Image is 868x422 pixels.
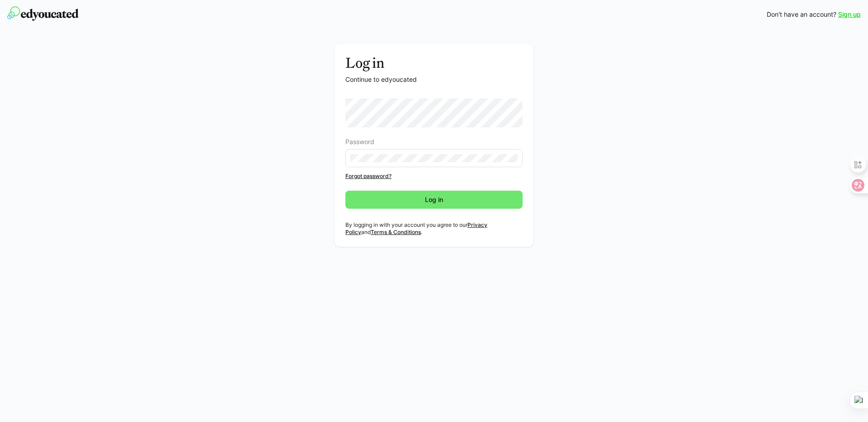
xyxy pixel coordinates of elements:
h3: Log in [345,54,523,71]
a: Sign up [838,10,861,19]
a: Terms & Conditions [371,229,421,235]
span: Password [345,138,374,145]
span: Log in [424,195,444,204]
img: edyoucated [7,6,79,21]
p: Continue to edyoucated [345,75,523,84]
a: Forgot password? [345,173,523,180]
span: Don't have an account? [767,10,836,19]
p: By logging in with your account you agree to our and . [345,221,523,236]
a: Privacy Policy [345,221,487,235]
button: Log in [345,191,523,209]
